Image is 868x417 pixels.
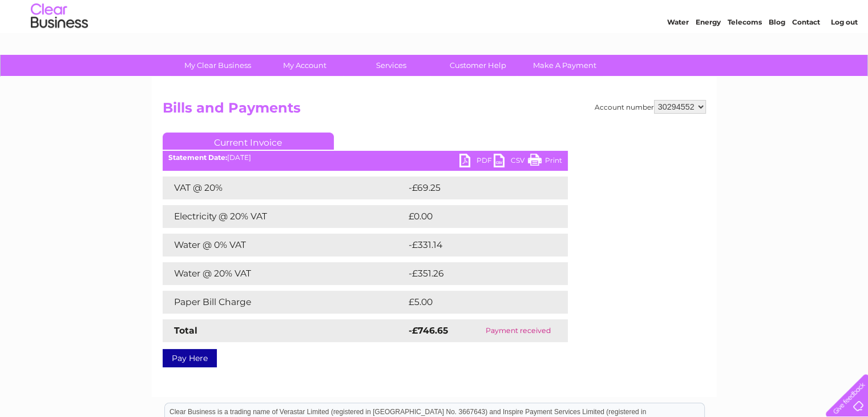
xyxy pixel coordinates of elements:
[163,234,406,256] td: Water @ 0% VAT
[168,153,227,162] b: Statement Date:
[728,49,762,57] a: Telecoms
[406,205,542,228] td: £0.00
[174,325,197,336] strong: Total
[409,325,448,336] strong: -£746.65
[494,154,528,170] a: CSV
[792,49,820,57] a: Contact
[406,177,547,199] td: -£69.25
[769,49,785,57] a: Blog
[406,291,542,314] td: £5.00
[257,55,352,76] a: My Account
[163,205,406,228] td: Electricity @ 20% VAT
[165,6,704,55] div: Clear Business is a trading name of Verastar Limited (registered in [GEOGRAPHIC_DATA] No. 3667643...
[163,100,706,122] h2: Bills and Payments
[163,291,406,314] td: Paper Bill Charge
[163,177,406,199] td: VAT @ 20%
[528,154,562,170] a: Print
[469,319,567,342] td: Payment received
[344,55,438,76] a: Services
[459,154,494,170] a: PDF
[595,100,706,114] div: Account number
[163,133,334,150] a: Current Invoice
[518,55,612,76] a: Make A Payment
[696,49,721,57] a: Energy
[830,49,857,57] a: Log out
[163,349,217,367] a: Pay Here
[163,154,568,162] div: [DATE]
[30,30,88,65] img: logo.png
[667,49,689,57] a: Water
[406,234,547,256] td: -£331.14
[406,262,548,285] td: -£351.26
[171,55,265,76] a: My Clear Business
[431,55,525,76] a: Customer Help
[653,6,732,20] a: 0333 014 3131
[163,262,406,285] td: Water @ 20% VAT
